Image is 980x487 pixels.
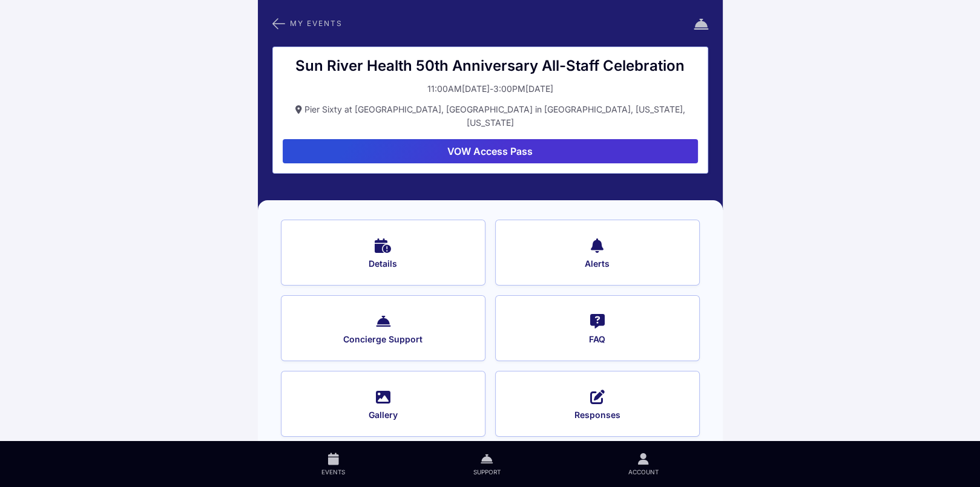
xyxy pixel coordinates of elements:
span: My Events [290,20,343,27]
span: Events [321,468,345,476]
button: Alerts [495,220,700,286]
span: Support [473,468,500,476]
span: Gallery [297,410,469,420]
button: FAQ [495,295,700,361]
div: 11:00AM[DATE] [427,82,490,96]
span: Concierge Support [297,334,469,345]
span: Pier Sixty at [GEOGRAPHIC_DATA], [GEOGRAPHIC_DATA] in [GEOGRAPHIC_DATA], [US_STATE], [US_STATE] [304,104,685,128]
span: Account [628,468,659,476]
span: FAQ [511,334,683,345]
a: Account [564,441,722,487]
a: Support [409,441,564,487]
button: Details [281,220,485,286]
a: Events [258,441,409,487]
span: Alerts [511,258,683,269]
button: My Events [272,16,343,31]
span: Responses [511,410,683,420]
button: Gallery [281,371,485,437]
button: Pier Sixty at [GEOGRAPHIC_DATA], [GEOGRAPHIC_DATA] in [GEOGRAPHIC_DATA], [US_STATE], [US_STATE] [283,103,698,129]
div: 3:00PM[DATE] [493,82,553,96]
button: VOW Access Pass [283,139,698,163]
button: Responses [495,371,700,437]
button: 11:00AM[DATE]-3:00PM[DATE] [283,82,698,96]
button: Concierge Support [281,295,485,361]
span: Details [297,258,469,269]
div: Sun River Health 50th Anniversary All-Staff Celebration [283,57,698,75]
